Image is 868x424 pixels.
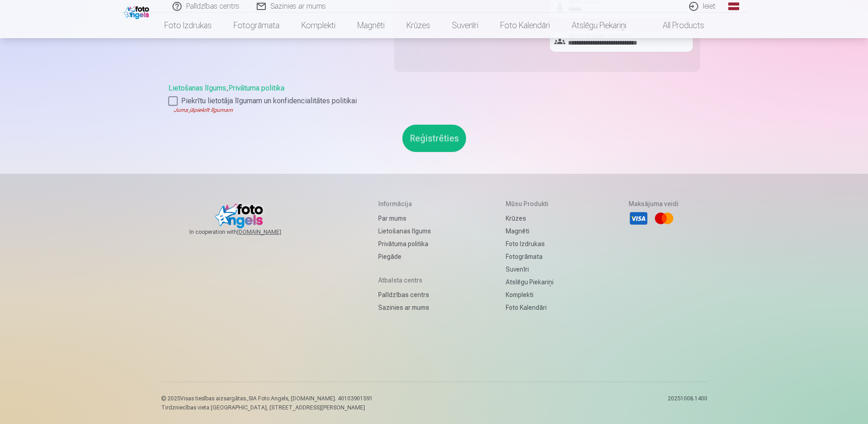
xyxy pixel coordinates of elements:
[228,84,284,92] a: Privātuma politika
[223,13,290,38] a: Fotogrāmata
[506,276,553,288] a: Atslēgu piekariņi
[378,237,431,250] a: Privātuma politika
[629,199,679,208] h5: Maksājuma veidi
[378,250,431,263] a: Piegāde
[168,84,226,92] a: Lietošanas līgums
[637,13,715,38] a: All products
[378,301,431,314] a: Sazinies ar mums
[506,250,553,263] a: Fotogrāmata
[153,13,223,38] a: Foto izdrukas
[441,13,489,38] a: Suvenīri
[489,13,561,38] a: Foto kalendāri
[189,228,303,236] span: In cooperation with
[346,13,396,38] a: Magnēti
[249,395,373,402] span: SIA Foto Angels, [DOMAIN_NAME]. 40103901591
[168,106,700,114] div: Jums jāpiekrīt līgumam
[506,263,553,276] a: Suvenīri
[161,395,373,402] p: © 2025 Visas tiesības aizsargātas. ,
[378,276,431,285] h5: Atbalsta centrs
[506,199,553,208] h5: Mūsu produkti
[168,96,700,106] label: Piekrītu lietotāja līgumam un konfidencialitātes politikai
[168,83,700,114] div: ,
[124,4,152,19] img: /fa1
[668,395,707,411] p: 20251008.1400
[506,225,553,237] a: Magnēti
[290,13,346,38] a: Komplekti
[378,199,431,208] h5: Informācija
[237,228,303,236] a: [DOMAIN_NAME]
[654,208,674,228] li: Mastercard
[561,13,637,38] a: Atslēgu piekariņi
[378,212,431,225] a: Par mums
[506,288,553,301] a: Komplekti
[378,288,431,301] a: Palīdzības centrs
[396,13,441,38] a: Krūzes
[506,301,553,314] a: Foto kalendāri
[402,125,466,152] button: Reģistrēties
[506,212,553,225] a: Krūzes
[506,237,553,250] a: Foto izdrukas
[629,208,649,228] li: Visa
[161,404,373,411] p: Tirdzniecības vieta [GEOGRAPHIC_DATA], [STREET_ADDRESS][PERSON_NAME]
[378,225,431,237] a: Lietošanas līgums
